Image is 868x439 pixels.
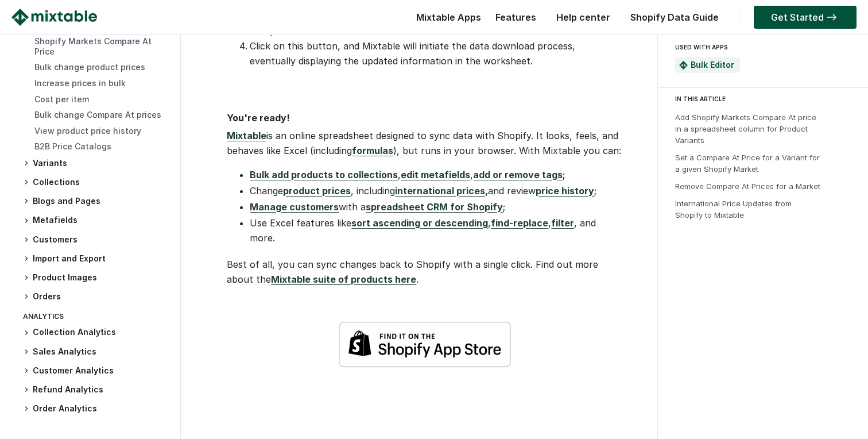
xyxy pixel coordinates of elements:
img: arrow-right.svg [824,14,839,21]
h3: Order Analytics [23,403,169,415]
a: Bulk add products to collections [250,169,398,180]
h3: Refund Analytics [23,384,169,396]
a: Add Shopify Markets Compare At price in a spreadsheet column for Product Variants [675,113,816,145]
li: , , ; [250,167,623,182]
li: Use Excel features like , , , and more. [250,215,623,245]
a: View product price history [34,126,141,136]
h3: Blogs and Pages [23,195,169,207]
a: Shopify Data Guide [625,11,724,23]
a: add or remove tags [473,169,563,180]
div: USED WITH APPS [675,40,846,54]
h3: Customers [23,234,169,246]
p: Best of all, you can sync changes back to Shopify with a single click. Find out more about the . [227,257,623,287]
a: Remove Compare At Prices for a Market [675,182,820,191]
a: edit metafields [401,169,470,180]
h3: Sales Analytics [23,346,169,358]
a: Mixtable [227,130,266,141]
a: Cost per item [34,94,89,104]
a: product prices [283,185,351,197]
img: shopify-app-store-badge-white.png [339,321,511,368]
a: find-replace [491,217,548,229]
a: filter [551,217,574,229]
a: International Price Updates from Shopify to Mixtable [675,199,792,219]
a: Bulk change product prices [34,62,145,72]
a: international prices, [395,185,488,197]
h3: Orders [23,291,169,303]
h3: Customer Analytics [23,365,169,377]
a: Help center [551,11,616,23]
a: Mixtable suite of products here [271,274,416,285]
a: price history [536,185,594,197]
a: Increase prices in bulk [34,78,126,88]
a: B2B Price Catalogs [34,141,111,151]
li: Click on this button, and Mixtable will initiate the data download process, eventually displaying... [250,38,623,68]
a: Shopify Markets Compare At Price [34,36,152,56]
div: Mixtable Apps [410,9,481,32]
a: Bulk change Compare At prices [34,110,161,120]
a: Features [490,11,542,23]
strong: You're ready! [227,112,290,124]
h3: Variants [23,157,169,170]
a: Bulk Editor [691,60,734,70]
a: sort ascending or descending [351,217,488,229]
a: formulas [352,145,393,156]
a: Manage customers [250,201,339,213]
li: with a ; [250,199,623,214]
p: is an online spreadsheet designed to sync data with Shopify. It looks, feels, and behaves like Ex... [227,128,623,158]
a: Get Started [754,6,857,29]
a: spreadsheet CRM for Shopify [366,201,503,213]
div: IN THIS ARTICLE [675,94,858,104]
li: Change , including and review ; [250,183,623,198]
h3: Product Images [23,272,169,284]
h3: Metafields [23,214,169,226]
img: Mixtable Spreadsheet Bulk Editor App [679,61,688,70]
a: Set a Compare At Price for a Variant for a given Shopify Market [675,153,820,174]
div: Analytics [23,310,169,326]
h3: Collections [23,176,169,188]
h3: Collection Analytics [23,326,169,338]
h3: Import and Export [23,253,169,265]
img: Mixtable logo [11,9,97,26]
